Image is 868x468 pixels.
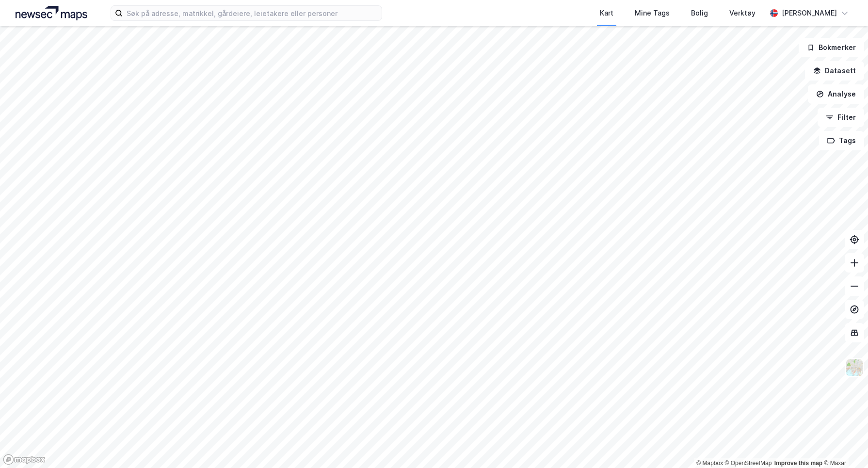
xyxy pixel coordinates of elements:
div: Verktøy [729,7,755,19]
div: [PERSON_NAME] [782,7,837,19]
a: Mapbox homepage [3,454,46,465]
button: Tags [819,131,864,150]
a: Improve this map [774,460,822,467]
img: Z [845,358,864,377]
div: Mine Tags [635,7,670,19]
div: Kart [600,7,613,19]
a: Mapbox [696,460,723,467]
input: Søk på adresse, matrikkel, gårdeiere, leietakere eller personer [123,6,382,20]
img: logo.a4113a55bc3d86da70a041830d287a7e.svg [16,6,87,20]
button: Datasett [805,61,864,81]
div: Bolig [691,7,708,19]
button: Bokmerker [799,38,864,57]
button: Filter [818,108,864,127]
a: OpenStreetMap [725,460,772,467]
button: Analyse [808,84,864,104]
iframe: Chat Widget [820,421,868,468]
